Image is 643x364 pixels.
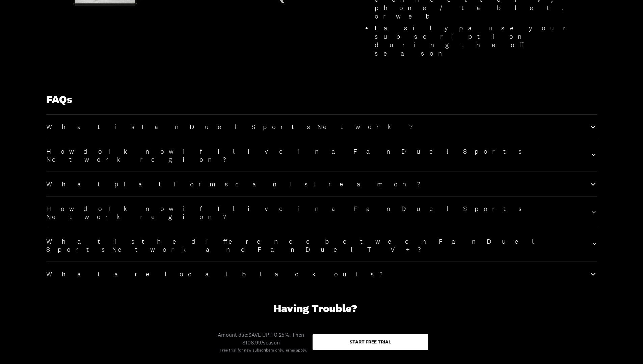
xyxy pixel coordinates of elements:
[46,180,433,188] h2: What platforms can I stream on?
[220,347,307,353] div: Free trial for new subscribers only. .
[46,93,597,114] h1: FAQs
[350,339,391,344] div: Start free trial
[372,24,583,58] li: Easily pause your subscription during the off season
[46,205,591,221] h2: How do I know if I live in a FanDuel Sports Network region?
[284,347,306,353] a: Terms apply
[46,123,425,131] h2: What is FanDuel Sports Network?
[273,302,370,315] div: Having Trouble?
[215,331,307,346] div: Amount due: SAVE UP TO 25%. Then $108.99/season
[273,320,370,328] p: Visit our Help Center at
[46,147,591,163] h2: How do I know if I live in a FanDuel Sports Network region?
[46,237,592,253] h2: What is the difference between FanDuel Sports Network and FanDuel TV+?
[46,270,395,278] h2: What are local blackouts?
